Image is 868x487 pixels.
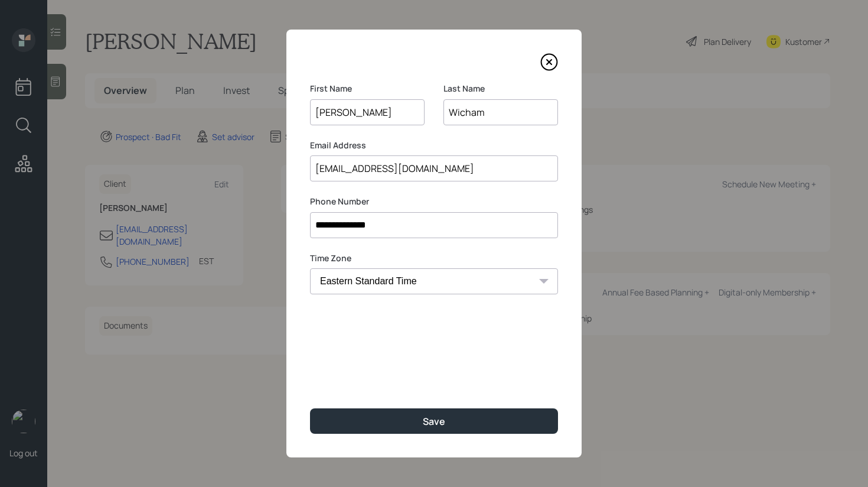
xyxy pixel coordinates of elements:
[310,83,425,95] label: First Name
[423,415,445,428] div: Save
[310,139,558,151] label: Email Address
[310,252,558,264] label: Time Zone
[310,408,558,434] button: Save
[310,196,558,207] label: Phone Number
[443,83,558,95] label: Last Name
